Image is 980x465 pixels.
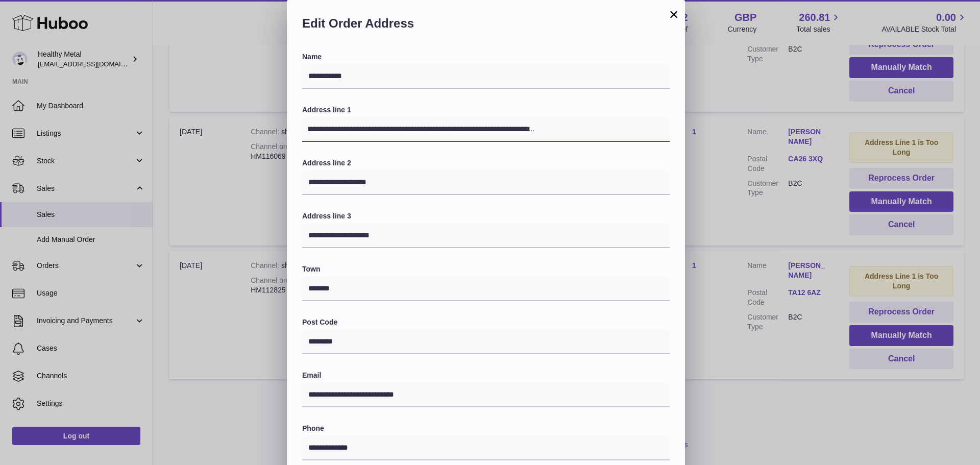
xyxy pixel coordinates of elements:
[302,211,670,221] label: Address line 3
[302,264,670,274] label: Town
[302,52,670,62] label: Name
[302,424,670,433] label: Phone
[302,105,670,115] label: Address line 1
[302,371,670,380] label: Email
[668,8,680,20] button: ×
[302,15,670,37] h2: Edit Order Address
[302,317,670,327] label: Post Code
[302,158,670,168] label: Address line 2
